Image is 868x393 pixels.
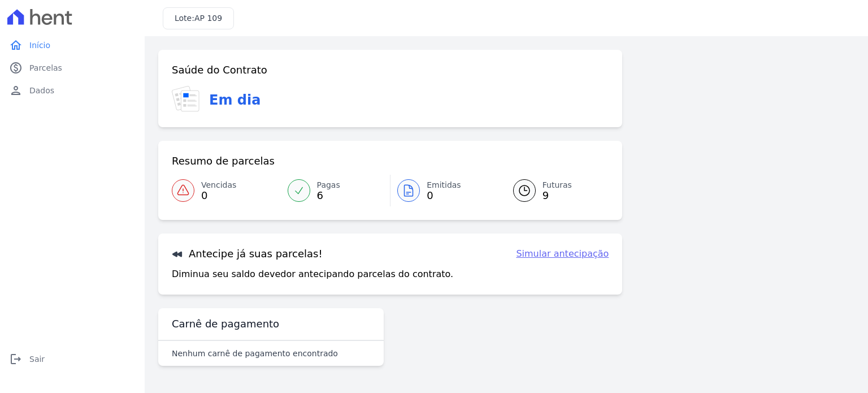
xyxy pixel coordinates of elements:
[317,179,340,191] span: Pagas
[542,179,572,191] span: Futuras
[29,353,45,365] span: Sair
[172,175,281,206] a: Vencidas 0
[172,63,267,77] h3: Saúde do Contrato
[29,40,50,51] span: Início
[172,317,279,331] h3: Carnê de pagamento
[175,12,222,24] h3: Lote:
[281,175,390,206] a: Pagas 6
[500,175,609,206] a: Futuras 9
[427,179,461,191] span: Emitidas
[172,267,453,281] p: Diminua seu saldo devedor antecipando parcelas do contrato.
[172,154,275,168] h3: Resumo de parcelas
[201,191,236,200] span: 0
[201,179,236,191] span: Vencidas
[194,14,222,23] span: AP 109
[9,38,23,52] i: home
[9,352,23,366] i: logout
[317,191,340,200] span: 6
[5,348,140,370] a: logoutSair
[542,191,572,200] span: 9
[172,247,323,261] h3: Antecipe já suas parcelas!
[9,61,23,75] i: paid
[5,57,140,79] a: paidParcelas
[390,175,500,206] a: Emitidas 0
[29,62,62,74] span: Parcelas
[209,90,261,110] h3: Em dia
[9,84,23,97] i: person
[29,85,54,96] span: Dados
[5,79,140,102] a: personDados
[427,191,461,200] span: 0
[516,247,609,261] a: Simular antecipação
[172,348,338,359] p: Nenhum carnê de pagamento encontrado
[5,34,140,57] a: homeInício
